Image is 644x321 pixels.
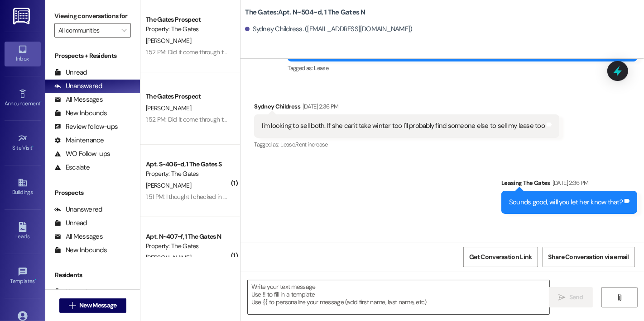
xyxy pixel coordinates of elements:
[245,8,365,17] b: The Gates: Apt. N~504~d, 1 The Gates N
[54,81,102,91] div: Unanswered
[146,92,230,101] div: The Gates Prospect
[54,232,103,241] div: All Messages
[549,287,593,307] button: Send
[262,121,545,131] div: I'm looking to sell both. If she can't take winter too I'll probably find someone else to sell my...
[54,245,107,255] div: New Inbounds
[54,9,131,23] label: Viewing conversations for
[45,270,140,280] div: Residents
[254,102,559,114] div: Sydney Childress
[300,102,339,111] div: [DATE] 2:36 PM
[280,141,295,148] span: Lease ,
[146,193,369,201] div: 1:51 PM: I thought I checked in because I have all the stuff. But could I come by [DATE]?
[509,198,623,207] div: Sounds good, will you let her know that?
[469,252,532,262] span: Get Conversation Link
[54,218,87,228] div: Unread
[146,37,191,45] span: [PERSON_NAME]
[314,64,328,72] span: Lease
[54,68,87,77] div: Unread
[254,138,559,151] div: Tagged as:
[45,51,140,61] div: Prospects + Residents
[121,27,126,34] i: 
[245,24,412,34] div: Sydney Childress. ([EMAIL_ADDRESS][DOMAIN_NAME])
[254,241,338,254] div: Sydney Childress
[5,131,41,155] a: Site Visit •
[146,15,230,24] div: The Gates Prospect
[146,24,230,34] div: Property: The Gates
[146,232,230,241] div: Apt. N~407~f, 1 The Gates N
[35,277,36,283] span: •
[543,247,635,267] button: Share Conversation via email
[5,175,41,199] a: Buildings
[146,48,428,56] div: 1:52 PM: Did it come through that I signed it? I signed something and then it won't let me pay ju...
[79,301,116,310] span: New Message
[569,293,583,302] span: Send
[550,178,589,188] div: [DATE] 2:36 PM
[146,115,428,123] div: 1:52 PM: Did it come through that I signed it? I signed something and then it won't let me pay ju...
[288,61,637,75] div: Tagged as:
[146,181,191,189] span: [PERSON_NAME]
[146,241,230,251] div: Property: The Gates
[59,298,126,313] button: New Message
[146,254,191,262] span: [PERSON_NAME]
[146,104,191,112] span: [PERSON_NAME]
[616,294,623,301] i: 
[54,149,110,159] div: WO Follow-ups
[548,252,629,262] span: Share Conversation via email
[54,95,103,104] div: All Messages
[463,247,538,267] button: Get Conversation Link
[5,264,41,288] a: Templates •
[5,42,41,66] a: Inbox
[40,99,42,105] span: •
[558,294,565,301] i: 
[300,241,338,250] div: [DATE] 2:37 PM
[13,8,32,24] img: ResiDesk Logo
[58,23,116,38] input: All communities
[5,219,41,244] a: Leads
[54,287,87,297] div: Unread
[69,302,76,309] i: 
[54,136,104,145] div: Maintenance
[54,163,90,172] div: Escalate
[33,143,34,150] span: •
[54,205,102,214] div: Unanswered
[146,169,230,179] div: Property: The Gates
[54,109,107,118] div: New Inbounds
[45,188,140,198] div: Prospects
[146,160,230,169] div: Apt. S~406~d, 1 The Gates S
[295,141,328,148] span: Rent increase
[501,178,637,191] div: Leasing The Gates
[54,122,118,132] div: Review follow-ups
